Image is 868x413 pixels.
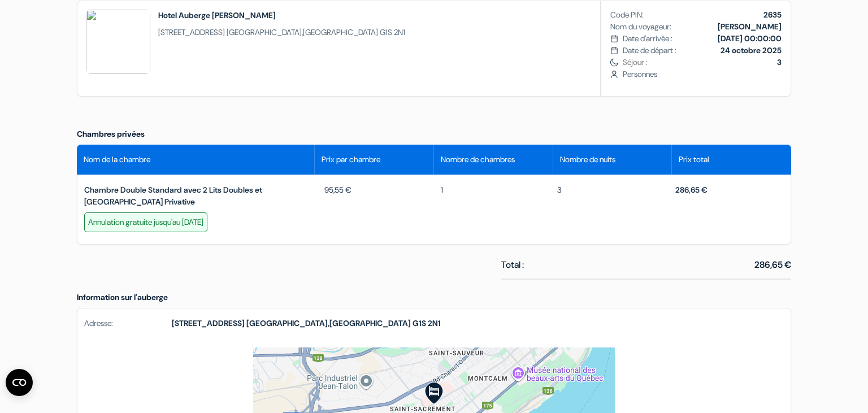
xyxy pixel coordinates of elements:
[763,10,782,20] b: 2635
[158,10,405,21] h2: Hotel Auberge [PERSON_NAME]
[84,185,262,207] span: Chambre Double Standard avec 2 Lits Doubles et [GEOGRAPHIC_DATA] Privative
[318,184,351,196] span: 95,55 €
[610,21,671,33] span: Nom du voyageur:
[623,56,782,68] span: Séjour :
[777,57,782,67] b: 3
[172,318,245,328] span: [STREET_ADDRESS]
[329,318,411,328] span: [GEOGRAPHIC_DATA]
[86,10,150,74] img: UjRcYlNnU2VSZFU2
[754,258,791,272] span: 286,65 €
[675,185,708,195] span: 286,65 €
[84,318,172,329] span: Adresse:
[227,27,302,37] span: [GEOGRAPHIC_DATA]
[441,154,515,166] span: Nombre de chambres
[246,318,328,328] span: [GEOGRAPHIC_DATA]
[679,154,709,166] span: Prix total
[77,292,168,302] span: Information sur l'auberge
[413,318,441,328] span: G1S 2N1
[550,184,667,208] div: 3
[434,184,550,208] div: 1
[380,27,405,37] span: G1S 2N1
[718,21,782,32] b: [PERSON_NAME]
[84,154,150,166] span: Nom de la chambre
[158,27,405,38] span: ,
[610,9,644,21] span: Code PIN:
[77,129,145,139] span: Chambres privées
[560,154,615,166] span: Nombre de nuits
[501,258,524,272] span: Total :
[303,27,378,37] span: [GEOGRAPHIC_DATA]
[322,154,380,166] span: Prix par chambre
[84,212,207,232] div: Annulation gratuite jusqu'au [DATE]
[6,369,33,396] button: Ouvrir le widget CMP
[623,45,676,56] span: Date de départ :
[172,318,441,329] strong: ,
[158,27,225,37] span: [STREET_ADDRESS]
[718,33,782,44] b: [DATE] 00:00:00
[721,45,782,55] b: 24 octobre 2025
[623,33,672,45] span: Date d'arrivée :
[623,68,782,80] span: Personnes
